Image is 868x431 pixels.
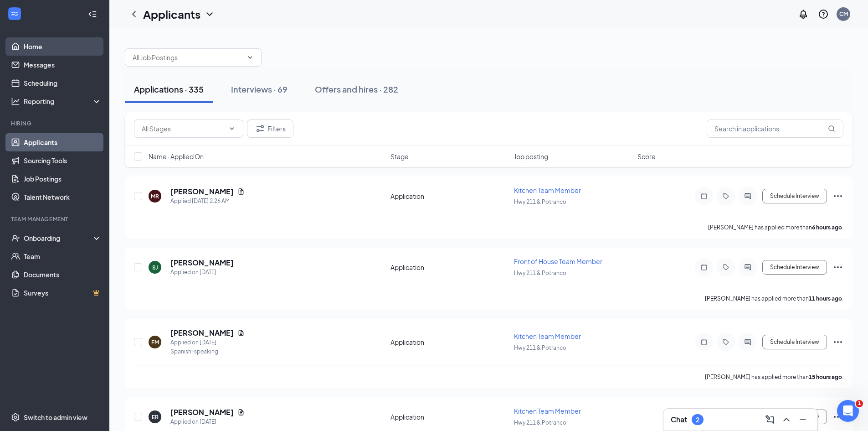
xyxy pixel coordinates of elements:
[696,416,699,424] div: 2
[765,414,776,425] svg: ComposeMessage
[24,170,102,188] a: Job Postings
[514,257,602,265] span: Front of House Team Member
[247,54,254,61] svg: ChevronDown
[170,328,234,338] h5: [PERSON_NAME]
[390,412,508,421] div: Application
[88,10,97,19] svg: Collapse
[24,133,102,151] a: Applicants
[812,224,842,231] b: 6 hours ago
[255,123,266,134] svg: Filter
[798,9,809,20] svg: Notifications
[514,270,566,276] span: Hwy 211 & Potranco
[24,284,102,302] a: SurveysCrown
[204,9,215,20] svg: ChevronDown
[143,6,200,22] h1: Applicants
[390,338,508,347] div: Application
[705,373,843,381] p: [PERSON_NAME] has applied more than .
[133,52,243,62] input: All Job Postings
[237,329,245,337] svg: Document
[705,295,843,302] p: [PERSON_NAME] has applied more than .
[742,338,753,346] svg: ActiveChat
[142,124,225,134] input: All Stages
[832,262,843,273] svg: Ellipses
[671,415,687,425] h3: Chat
[856,400,863,407] span: 1
[839,10,848,18] div: CM
[11,119,100,127] div: Hiring
[762,189,827,203] button: Schedule Interview
[315,83,398,95] div: Offers and hires · 282
[24,188,102,206] a: Talent Network
[720,338,731,346] svg: Tag
[24,413,87,422] div: Switch to admin view
[514,332,581,340] span: Kitchen Team Member
[24,247,102,265] a: Team
[797,414,808,425] svg: Minimize
[390,152,409,161] span: Stage
[10,9,19,18] svg: WorkstreamLogo
[828,125,835,132] svg: MagnifyingGlass
[742,192,753,200] svg: ActiveChat
[832,191,843,202] svg: Ellipses
[779,412,794,427] button: ChevronUp
[720,192,731,200] svg: Tag
[762,260,827,275] button: Schedule Interview
[763,412,777,427] button: ComposeMessage
[742,264,753,271] svg: ActiveChat
[837,400,859,422] iframe: Intercom live chat
[170,407,234,417] h5: [PERSON_NAME]
[11,215,100,223] div: Team Management
[151,192,159,200] div: MR
[24,265,102,284] a: Documents
[708,223,843,231] p: [PERSON_NAME] has applied more than .
[514,186,581,194] span: Kitchen Team Member
[832,411,843,422] svg: Ellipses
[170,417,245,426] div: Applied on [DATE]
[699,264,709,271] svg: Note
[809,374,842,380] b: 15 hours ago
[24,56,102,74] a: Messages
[24,234,94,243] div: Onboarding
[134,83,204,95] div: Applications · 335
[796,412,810,427] button: Minimize
[707,119,843,138] input: Search in applications
[170,187,234,197] h5: [PERSON_NAME]
[149,152,204,161] span: Name · Applied On
[514,419,566,426] span: Hwy 211 & Potranco
[151,338,159,346] div: FM
[24,37,102,56] a: Home
[170,258,234,268] h5: [PERSON_NAME]
[237,188,245,195] svg: Document
[128,9,139,20] svg: ChevronLeft
[24,74,102,92] a: Scheduling
[514,152,548,161] span: Job posting
[699,192,709,200] svg: Note
[390,263,508,272] div: Application
[514,344,566,351] span: Hwy 211 & Potranco
[170,338,245,347] div: Applied on [DATE]
[390,192,508,201] div: Application
[152,413,159,421] div: ER
[170,268,234,277] div: Applied on [DATE]
[152,264,158,271] div: SJ
[699,338,709,346] svg: Note
[809,295,842,302] b: 11 hours ago
[24,151,102,170] a: Sourcing Tools
[228,125,236,132] svg: ChevronDown
[170,347,245,356] div: Spanish-speaking
[781,414,792,425] svg: ChevronUp
[818,9,829,20] svg: QuestionInfo
[24,97,102,106] div: Reporting
[514,198,566,205] span: Hwy 211 & Potranco
[762,335,827,349] button: Schedule Interview
[247,119,293,138] button: Filter Filters
[832,337,843,348] svg: Ellipses
[11,413,20,422] svg: Settings
[170,197,245,206] div: Applied [DATE] 2:26 AM
[11,234,20,243] svg: UserCheck
[720,264,731,271] svg: Tag
[637,152,656,161] span: Score
[237,409,245,416] svg: Document
[231,83,288,95] div: Interviews · 69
